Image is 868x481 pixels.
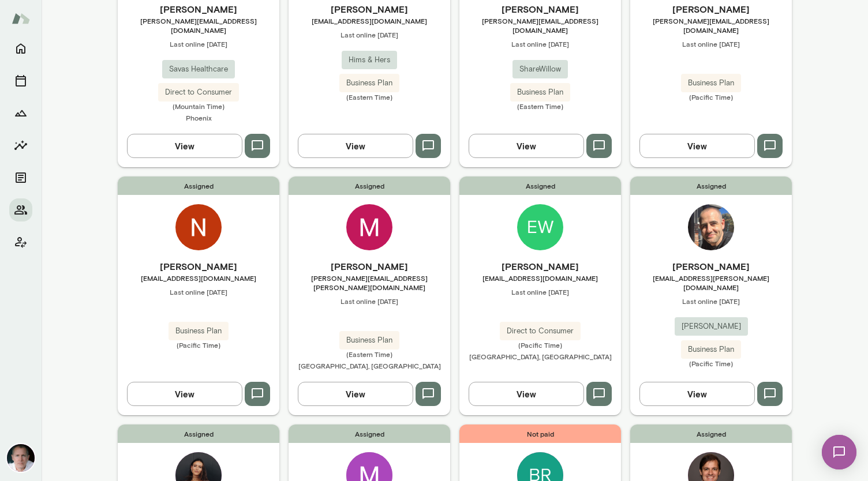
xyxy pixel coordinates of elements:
h6: [PERSON_NAME] [630,2,792,16]
img: Itai Rabinowitz [688,204,734,250]
span: [PERSON_NAME][EMAIL_ADDRESS][DOMAIN_NAME] [118,16,279,35]
span: Last online [DATE] [289,296,450,306]
button: View [639,134,755,158]
span: ShareWillow [512,63,568,75]
span: Last online [DATE] [630,39,792,48]
span: Last online [DATE] [118,287,279,296]
img: Mento [12,7,30,29]
span: (Pacific Time) [630,359,792,368]
span: Not paid [459,424,621,443]
span: [PERSON_NAME] [675,321,748,332]
span: Business Plan [169,325,229,337]
button: Home [9,37,32,60]
img: Edward Wexler-Beron [517,204,563,250]
button: Client app [9,231,32,254]
span: Assigned [459,176,621,195]
span: Last online [DATE] [459,39,621,48]
button: Growth Plan [9,102,32,125]
span: Assigned [118,176,279,195]
button: View [127,134,242,158]
span: (Mountain Time) [118,102,279,111]
button: View [298,134,413,158]
span: Phoenix [186,114,212,122]
button: Members [9,198,32,221]
span: (Eastern Time) [289,92,450,102]
h6: [PERSON_NAME] [630,260,792,273]
span: Assigned [289,424,450,443]
span: [EMAIL_ADDRESS][DOMAIN_NAME] [118,273,279,283]
button: View [127,382,242,406]
h6: [PERSON_NAME] [459,2,621,16]
button: View [469,382,584,406]
h6: [PERSON_NAME] [289,260,450,273]
span: Last online [DATE] [118,39,279,48]
span: [PERSON_NAME][EMAIL_ADDRESS][DOMAIN_NAME] [630,16,792,35]
span: Last online [DATE] [459,287,621,296]
span: Last online [DATE] [630,296,792,306]
span: (Eastern Time) [459,102,621,111]
h6: [PERSON_NAME] [118,2,279,16]
span: [EMAIL_ADDRESS][PERSON_NAME][DOMAIN_NAME] [630,273,792,292]
img: Mike Fonseca [346,204,392,250]
span: Business Plan [339,77,399,89]
button: View [298,382,413,406]
span: [GEOGRAPHIC_DATA], [GEOGRAPHIC_DATA] [298,362,441,370]
button: View [469,134,584,158]
span: [EMAIL_ADDRESS][DOMAIN_NAME] [289,16,450,25]
h6: [PERSON_NAME] [459,260,621,273]
span: Savas Healthcare [162,63,235,75]
span: [PERSON_NAME][EMAIL_ADDRESS][DOMAIN_NAME] [459,16,621,35]
span: Business Plan [339,335,399,346]
span: Last online [DATE] [289,30,450,39]
span: [GEOGRAPHIC_DATA], [GEOGRAPHIC_DATA] [469,352,612,360]
button: Insights [9,134,32,157]
img: Mike Lane [7,444,35,472]
h6: [PERSON_NAME] [118,260,279,273]
span: Hims & Hers [342,54,397,66]
span: Assigned [118,424,279,443]
span: Assigned [630,424,792,443]
button: Documents [9,166,32,189]
span: Business Plan [510,87,570,98]
span: Business Plan [681,344,741,355]
span: Business Plan [681,77,741,89]
span: [PERSON_NAME][EMAIL_ADDRESS][PERSON_NAME][DOMAIN_NAME] [289,273,450,292]
button: Sessions [9,69,32,92]
span: Direct to Consumer [500,325,581,337]
span: (Pacific Time) [118,340,279,350]
span: Direct to Consumer [158,87,239,98]
span: (Pacific Time) [459,340,621,350]
span: (Pacific Time) [630,92,792,102]
span: (Eastern Time) [289,350,450,359]
img: Nicky Berger [175,204,222,250]
span: Assigned [630,176,792,195]
button: View [639,382,755,406]
span: [EMAIL_ADDRESS][DOMAIN_NAME] [459,273,621,283]
span: Assigned [289,176,450,195]
h6: [PERSON_NAME] [289,2,450,16]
